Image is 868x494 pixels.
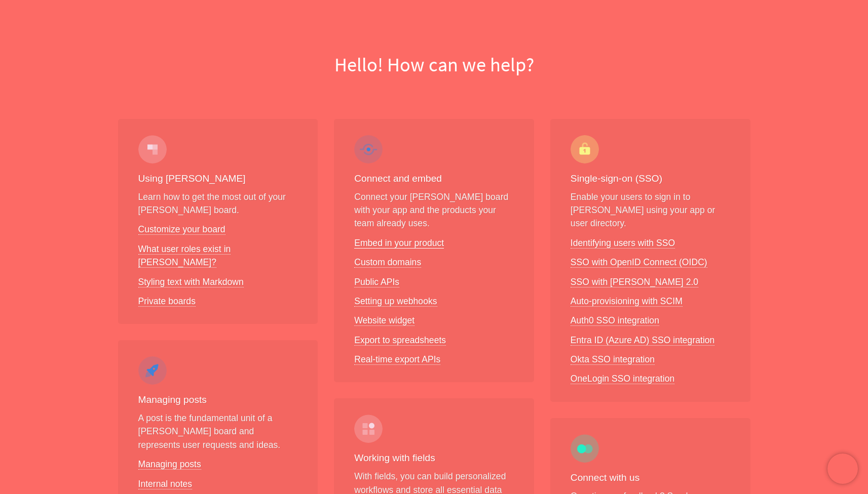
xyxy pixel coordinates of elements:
[138,411,298,451] p: A post is the fundamental unit of a [PERSON_NAME] board and represents user requests and ideas.
[571,471,730,485] h3: Connect with us
[571,190,730,230] p: Enable your users to sign in to [PERSON_NAME] using your app or user directory.
[354,277,399,287] a: Public APIs
[138,244,231,268] a: What user roles exist in [PERSON_NAME]?
[354,257,421,268] a: Custom domains
[571,315,659,326] a: Auth0 SSO integration
[354,190,514,230] p: Connect your [PERSON_NAME] board with your app and the products your team already uses.
[571,257,707,268] a: SSO with OpenID Connect (OIDC)
[571,335,715,346] a: Entra ID (Azure AD) SSO integration
[571,354,655,365] a: Okta SSO integration
[354,335,446,346] a: Export to spreadsheets
[571,238,675,249] a: Identifying users with SSO
[827,454,858,484] iframe: Chatra live chat
[354,172,514,186] h3: Connect and embed
[354,354,440,365] a: Real-time export APIs
[138,172,298,186] h3: Using [PERSON_NAME]
[354,296,437,307] a: Setting up webhooks
[354,315,414,326] a: Website widget
[138,459,201,470] a: Managing posts
[138,190,298,217] p: Learn how to get the most out of your [PERSON_NAME] board.
[138,479,193,489] a: Internal notes
[571,277,698,287] a: SSO with [PERSON_NAME] 2.0
[354,451,514,466] h3: Working with fields
[571,296,683,307] a: Auto-provisioning with SCIM
[138,296,196,307] a: Private boards
[571,172,730,186] h3: Single-sign-on (SSO)
[138,224,225,235] a: Customize your board
[571,374,674,384] a: OneLogin SSO integration
[8,51,860,78] h1: Hello! How can we help?
[138,277,244,287] a: Styling text with Markdown
[354,238,444,249] a: Embed in your product
[138,393,298,407] h3: Managing posts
